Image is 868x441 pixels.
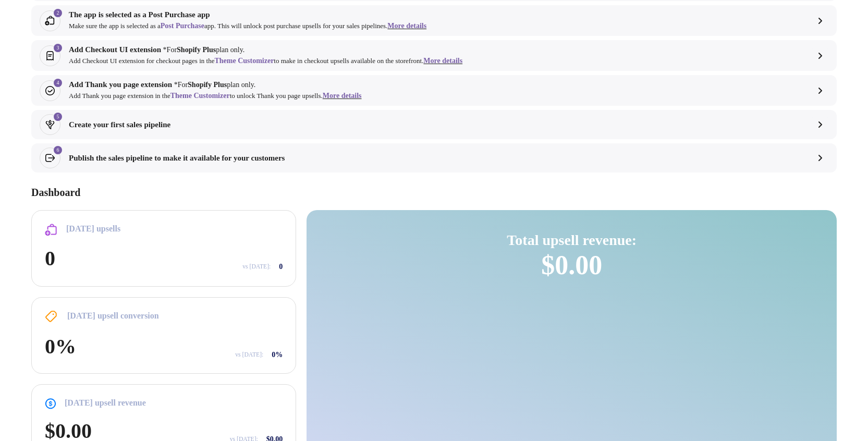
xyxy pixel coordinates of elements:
span: *For plan only. [174,81,256,89]
div: 3 [54,44,62,52]
span: Post Purchase [161,22,204,30]
span: 0 [45,245,160,272]
span: Theme Customizer [170,92,230,100]
span: Theme Customizer [214,57,274,65]
span: Add Thank you page extension [69,80,172,89]
span: The app is selected as a Post Purchase app [69,10,210,19]
div: 6 [54,146,62,154]
h2: Total upsell revenue: [507,231,637,250]
div: Add Thank you page extension in the to unlock Thank you page upsells. [69,90,362,102]
span: More details [387,22,426,30]
strong: Shopify Plus [188,81,227,89]
strong: Shopify Plus [177,46,216,54]
span: $0.00 [507,250,637,281]
span: [DATE] upsells [66,224,120,234]
div: Make sure the app is selected as a app. This will unlock post purchase upsells for your sales pip... [69,20,426,32]
span: Publish the sales pipeline to make it available for your customers [69,154,285,162]
div: 5 [54,113,62,121]
button: Theme Customizer [166,87,234,105]
span: [DATE] upsell conversion [67,311,159,321]
span: Create your first sales pipeline [69,120,170,129]
div: 2 [54,9,62,17]
span: 0% [272,351,283,359]
span: More details [323,92,362,100]
span: Add Checkout UI extension [69,45,161,54]
button: More details [419,52,467,70]
small: vs [DATE]: [235,351,263,358]
button: Theme Customizer [210,52,278,70]
span: [DATE] upsell revenue [65,398,146,408]
span: 0 [279,263,283,271]
span: *For plan only. [163,46,245,54]
span: 0% [45,333,160,360]
small: vs [DATE]: [242,263,271,270]
button: Post Purchase [156,17,209,35]
h2: Dashboard [31,186,80,199]
button: More details [319,87,366,105]
div: 4 [54,79,62,87]
button: More details [383,17,431,35]
div: Add Checkout UI extension for checkout pages in the to make in checkout upsells available on the ... [69,55,462,67]
span: More details [423,57,462,65]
